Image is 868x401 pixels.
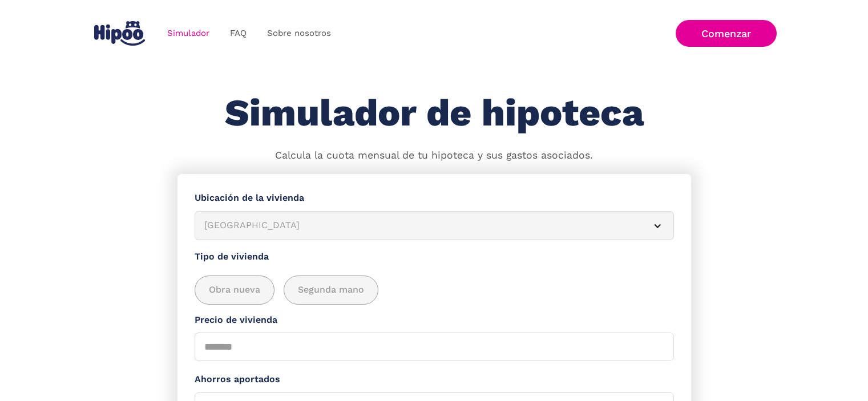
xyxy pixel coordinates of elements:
a: home [92,17,148,50]
article: [GEOGRAPHIC_DATA] [195,211,674,240]
label: Ahorros aportados [195,372,674,387]
div: [GEOGRAPHIC_DATA] [204,218,637,233]
a: Simulador [157,22,220,44]
label: Ubicación de la vivienda [195,191,674,205]
span: Obra nueva [209,283,260,297]
a: FAQ [220,22,257,44]
a: Sobre nosotros [257,22,341,44]
a: Comenzar [676,20,777,47]
label: Precio de vivienda [195,313,674,327]
span: Segunda mano [298,283,364,297]
h1: Simulador de hipoteca [225,92,644,134]
label: Tipo de vivienda [195,250,674,264]
div: add_description_here [195,276,674,305]
p: Calcula la cuota mensual de tu hipoteca y sus gastos asociados. [275,148,593,163]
